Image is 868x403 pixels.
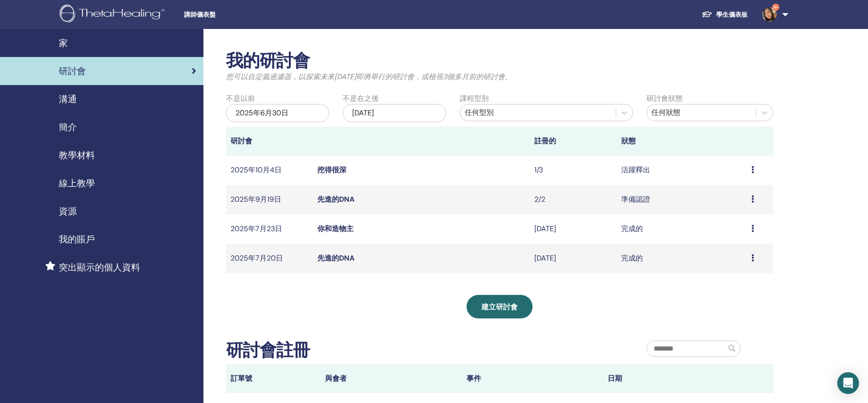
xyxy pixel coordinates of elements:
div: 開啟對講信使 [837,372,859,394]
div: 任何狀態 [651,107,751,118]
td: 完成的 [617,214,747,244]
span: 研討會 [59,64,86,78]
span: 9+ [772,4,779,11]
td: 2025年9月19日 [226,185,313,214]
span: 教學材料 [59,148,95,162]
div: [DATE] [343,104,446,122]
span: 溝通 [59,92,77,106]
label: 不是在之後 [343,93,379,104]
label: 課程型別 [460,93,489,104]
td: 完成的 [617,244,747,273]
th: 與會者 [321,364,462,393]
th: 訂單號 [226,364,321,393]
td: [DATE] [530,244,617,273]
img: default.jpg [762,7,777,22]
a: 先進的DNA [317,194,354,204]
th: 事件 [462,364,604,393]
h2: 我的研討會 [226,51,773,71]
td: 1/3 [530,156,617,185]
th: 研討會 [226,127,313,156]
td: [DATE] [530,214,617,244]
div: 2025年6月30日 [226,104,329,122]
img: graduation-cap-white.svg [702,10,712,18]
a: 建立研討會 [467,295,533,318]
td: 2025年7月23日 [226,214,313,244]
img: logo.png [60,5,168,25]
label: 研討會狀態 [646,93,683,104]
td: 活躍釋出 [617,156,747,185]
span: 資源 [59,204,77,218]
span: 家 [59,36,68,50]
td: 準備認證 [617,185,747,214]
span: 簡介 [59,120,77,134]
a: 學生儀表板 [694,6,755,23]
p: 您可以自定義過濾器，以探索未來[DATE]即將舉行的研討會，或檢視3個多月前的研討會。 [226,71,773,82]
span: 建立研討會 [481,302,518,312]
span: 我的賬戶 [59,232,95,246]
span: 線上教學 [59,176,95,190]
th: 註冊的 [530,127,617,156]
td: 2025年10月4日 [226,156,313,185]
div: 任何型別 [465,107,611,118]
span: 突出顯示的個人資料 [59,261,140,274]
td: 2025年7月20日 [226,244,313,273]
span: 講師儀表盤 [184,10,320,19]
label: 不是以前 [226,93,255,104]
td: 2/2 [530,185,617,214]
a: 你和造物主 [317,224,354,233]
a: 先進的DNA [317,253,354,263]
h2: 研討會註冊 [226,340,310,361]
a: 挖得很深 [317,165,346,175]
th: 狀態 [617,127,747,156]
th: 日期 [603,364,745,393]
